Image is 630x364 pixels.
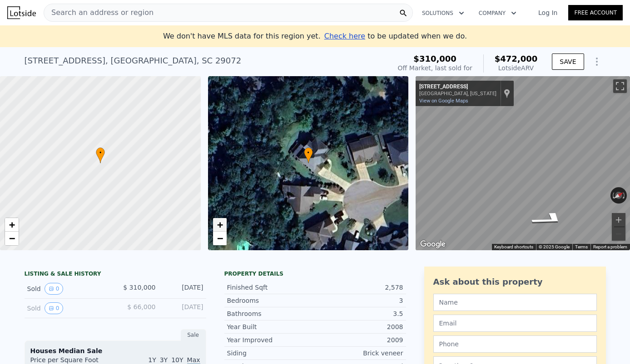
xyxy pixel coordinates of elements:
[227,349,315,358] div: Siding
[9,233,15,244] span: −
[433,276,597,288] div: Ask about this property
[181,329,206,341] div: Sale
[217,233,223,244] span: −
[433,335,597,353] input: Phone
[418,238,448,250] img: Google
[45,302,64,314] button: View historical data
[568,5,623,20] a: Free Account
[495,54,538,63] span: $472,000
[416,76,630,250] div: Street View
[588,53,606,71] button: Show Options
[315,335,403,345] div: 2009
[163,283,203,295] div: [DATE]
[163,302,203,314] div: [DATE]
[613,79,627,93] button: Toggle fullscreen view
[495,63,538,73] div: Lotside ARV
[160,356,168,364] span: 3Y
[419,98,468,104] a: View on Google Maps
[552,53,584,70] button: SAVE
[163,31,467,42] div: We don't have MLS data for this region yet.
[27,302,108,314] div: Sold
[148,356,156,364] span: 1Y
[419,91,496,97] div: [GEOGRAPHIC_DATA], [US_STATE]
[324,31,467,42] div: to be updated when we do.
[612,227,625,241] button: Zoom out
[5,232,19,245] a: Zoom out
[610,187,615,204] button: Rotate counterclockwise
[25,270,206,279] div: LISTING & SALE HISTORY
[471,5,524,21] button: Company
[315,349,403,358] div: Brick veneer
[612,213,625,227] button: Zoom in
[315,309,403,318] div: 3.5
[575,244,588,249] a: Terms (opens in new tab)
[224,270,406,277] div: Property details
[324,32,365,40] span: Check here
[415,5,471,21] button: Solutions
[398,63,472,73] div: Off Market, last sold for
[213,218,227,232] a: Zoom in
[7,6,36,19] img: Lotside
[96,147,105,163] div: •
[217,219,223,230] span: +
[227,309,315,318] div: Bathrooms
[5,218,19,232] a: Zoom in
[44,7,154,18] span: Search an address or region
[315,283,403,292] div: 2,578
[227,296,315,305] div: Bedrooms
[413,54,456,63] span: $310,000
[516,208,582,230] path: Go East, Lupine Ct
[304,147,313,163] div: •
[96,149,105,157] span: •
[527,8,568,17] a: Log In
[504,88,510,98] a: Show location on map
[171,356,183,364] span: 10Y
[227,335,315,345] div: Year Improved
[593,244,627,249] a: Report a problem
[539,244,570,249] span: © 2025 Google
[9,219,15,230] span: +
[213,232,227,245] a: Zoom out
[315,322,403,331] div: 2008
[433,294,597,311] input: Name
[494,244,533,250] button: Keyboard shortcuts
[227,283,315,292] div: Finished Sqft
[416,76,630,250] div: Map
[622,187,627,204] button: Rotate clockwise
[27,283,108,295] div: Sold
[610,188,627,203] button: Reset the view
[433,315,597,332] input: Email
[418,238,448,250] a: Open this area in Google Maps (opens a new window)
[315,296,403,305] div: 3
[45,283,64,295] button: View historical data
[25,54,242,67] div: [STREET_ADDRESS] , [GEOGRAPHIC_DATA] , SC 29072
[419,83,496,91] div: [STREET_ADDRESS]
[127,303,155,311] span: $ 66,000
[227,322,315,331] div: Year Built
[30,346,200,355] div: Houses Median Sale
[123,284,155,291] span: $ 310,000
[304,149,313,157] span: •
